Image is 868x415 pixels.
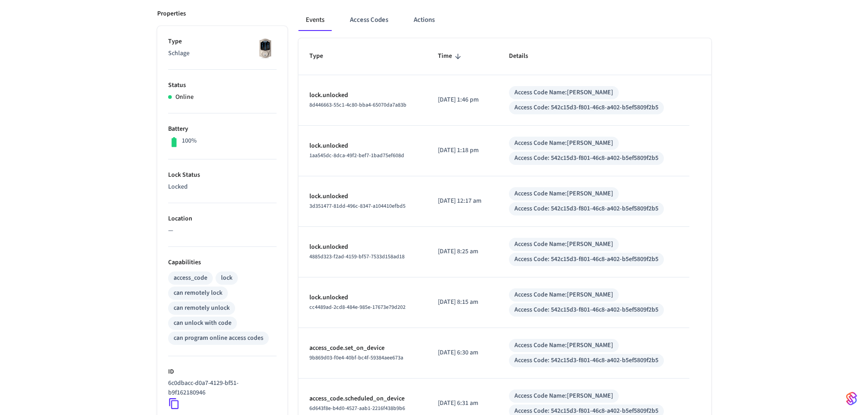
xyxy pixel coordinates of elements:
p: lock.unlocked [309,192,416,201]
div: Access Code Name: [PERSON_NAME] [514,391,613,401]
div: Access Code Name: [PERSON_NAME] [514,88,613,97]
button: Access Codes [343,9,395,31]
div: access_code [174,273,207,283]
p: Type [168,37,277,46]
button: Actions [406,9,442,31]
img: Schlage Sense Smart Deadbolt with Camelot Trim, Front [254,37,277,60]
span: 8d446663-55c1-4c80-bba4-65070da7a83b [309,101,406,109]
div: Access Code: 542c15d3-f801-46c8-a402-b5ef5809f2b5 [514,103,658,113]
p: lock.unlocked [309,91,416,100]
p: Battery [168,124,277,134]
p: [DATE] 6:30 am [438,348,488,358]
span: 3d351477-81dd-496c-8347-a104410efbd5 [309,202,406,210]
button: Events [298,9,332,31]
p: lock.unlocked [309,242,416,252]
div: Access Code: 542c15d3-f801-46c8-a402-b5ef5809f2b5 [514,305,658,315]
p: Schlage [168,49,277,58]
img: SeamLogoGradient.69752ec5.svg [846,391,857,406]
div: can unlock with code [174,318,231,328]
span: 6d643f8e-b4d0-4527-aab1-2216f438b9b6 [309,405,405,412]
p: Properties [157,9,186,19]
p: Online [175,92,194,102]
span: Type [309,49,335,63]
p: Locked [168,182,277,192]
p: lock.unlocked [309,293,416,302]
div: lock [221,273,232,283]
p: Lock Status [168,170,277,180]
span: 1aa545dc-8dca-49f2-bef7-1bad75ef608d [309,152,404,159]
div: can remotely unlock [174,303,230,313]
span: 4885d323-f2ad-4159-bf57-7533d158ad18 [309,253,405,261]
p: 100% [182,136,197,146]
span: Details [509,49,540,63]
div: Access Code: 542c15d3-f801-46c8-a402-b5ef5809f2b5 [514,255,658,264]
div: Access Code Name: [PERSON_NAME] [514,189,613,199]
p: 6c0dbacc-d0a7-4129-bf51-b9f162180946 [168,379,273,398]
div: Access Code Name: [PERSON_NAME] [514,240,613,249]
div: Access Code Name: [PERSON_NAME] [514,341,613,350]
p: [DATE] 1:18 pm [438,146,488,155]
span: cc4489ad-2cd8-484e-985e-17673e79d202 [309,303,406,311]
p: [DATE] 6:31 am [438,399,488,408]
div: Access Code: 542c15d3-f801-46c8-a402-b5ef5809f2b5 [514,356,658,365]
div: Access Code Name: [PERSON_NAME] [514,138,613,148]
p: Status [168,81,277,90]
p: Capabilities [168,258,277,267]
p: lock.unlocked [309,141,416,151]
div: ant example [298,9,711,31]
div: Access Code: 542c15d3-f801-46c8-a402-b5ef5809f2b5 [514,204,658,214]
p: [DATE] 12:17 am [438,196,488,206]
p: access_code.set_on_device [309,343,416,353]
div: Access Code Name: [PERSON_NAME] [514,290,613,300]
p: Location [168,214,277,224]
span: 9b869d03-f0e4-40bf-bc4f-59384aee673a [309,354,403,362]
span: Time [438,49,464,63]
p: ID [168,367,277,377]
p: — [168,226,277,236]
div: can program online access codes [174,333,263,343]
div: Access Code: 542c15d3-f801-46c8-a402-b5ef5809f2b5 [514,154,658,163]
p: [DATE] 8:15 am [438,297,488,307]
div: can remotely lock [174,288,222,298]
p: [DATE] 1:46 pm [438,95,488,105]
p: [DATE] 8:25 am [438,247,488,256]
p: access_code.scheduled_on_device [309,394,416,404]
